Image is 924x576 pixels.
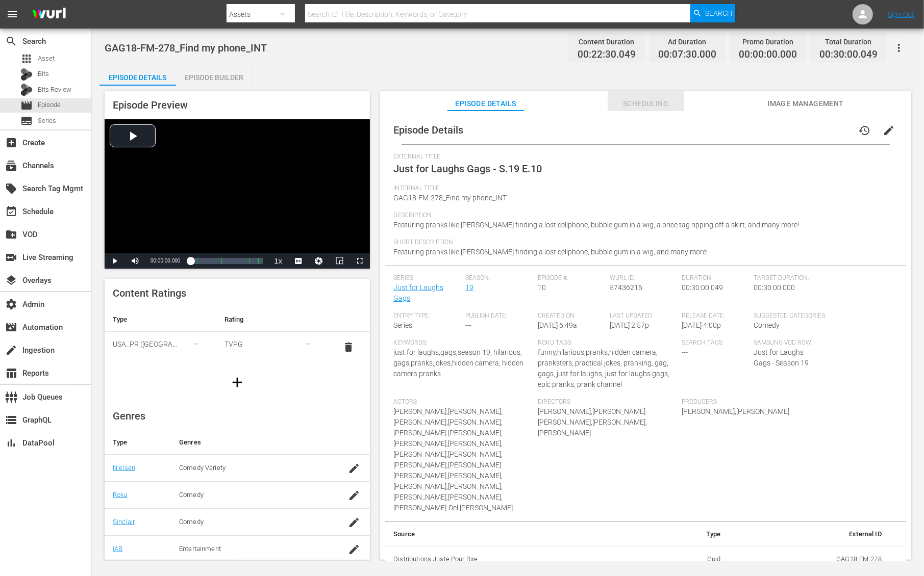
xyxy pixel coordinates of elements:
[5,137,17,149] span: Create
[5,437,17,449] span: DataPool
[329,253,349,269] button: Picture-in-Picture
[309,253,329,269] button: Jump To Time
[658,35,716,49] div: Ad Duration
[20,99,33,112] span: Episode
[608,97,684,110] span: Scheduling
[20,68,33,81] div: Bits
[466,321,472,329] span: ---
[38,54,55,64] span: Asset
[216,307,328,332] th: Rating
[5,391,17,403] span: Job Queues
[819,35,878,49] div: Total Duration
[447,97,524,110] span: Episode Details
[105,119,370,269] div: Video Player
[682,274,748,282] span: Duration:
[5,160,17,172] span: Channels
[113,545,122,553] a: IAB
[105,42,267,54] span: GAG18-FM-278_Find my phone_INT
[705,4,732,22] span: Search
[190,258,263,264] div: Progress Bar
[754,339,820,347] span: Samsung VOD Row:
[610,274,677,282] span: Wurl ID:
[113,330,208,358] div: USA_PR ([GEOGRAPHIC_DATA])
[682,312,748,320] span: Release Date:
[176,65,253,90] div: Episode Builder
[538,398,677,406] span: Directors
[466,312,533,320] span: Publish Date:
[578,49,636,61] span: 00:22:30.049
[754,283,795,292] span: 00:30:00.000
[883,124,895,137] span: edit
[739,49,797,61] span: 00:00:00.000
[648,546,729,572] td: Guid
[224,330,320,358] div: TVPG
[578,35,636,49] div: Content Duration
[858,124,870,137] span: history
[288,253,309,269] button: Captions
[877,118,901,143] button: edit
[342,341,355,353] span: delete
[393,212,893,220] span: Description
[393,239,893,247] span: Short Description
[393,283,443,302] a: Just for Laughs Gags
[852,118,877,143] button: history
[888,10,914,18] a: Sign Out
[385,546,648,572] th: Distributions Juste Pour Rire
[105,307,370,363] table: simple table
[538,407,647,437] span: [PERSON_NAME],[PERSON_NAME] [PERSON_NAME],[PERSON_NAME],[PERSON_NAME]
[20,115,33,127] span: Series
[5,414,17,426] span: GraphQL
[393,321,412,329] span: Series
[466,283,474,292] a: 19
[171,430,338,455] th: Genres
[385,522,906,573] table: simple table
[682,283,723,292] span: 00:30:00.049
[38,69,49,79] span: Bits
[6,8,18,20] span: menu
[819,49,878,61] span: 00:30:00.049
[393,221,799,229] span: Featuring pranks like [PERSON_NAME] finding a lost cellphone, bubble gum in a wig, a price tag ri...
[5,344,17,356] span: Ingestion
[393,398,532,406] span: Actors
[729,546,890,572] td: GAG18-FM-278
[648,522,729,546] th: Type
[113,518,135,526] a: Sinclair
[5,228,17,241] span: VOD
[658,49,716,61] span: 00:07:30.000
[754,312,892,320] span: Suggested Categories:
[336,335,361,359] button: delete
[610,312,677,320] span: Last Updated:
[538,312,605,320] span: Created On:
[393,312,460,320] span: Entry Type:
[538,348,669,388] span: funny,hilarious,pranks,hidden camera, pranksters, practical jokes, pranking, gag, gags, just for ...
[538,274,605,282] span: Episode #:
[20,84,33,96] div: Bits Review
[538,339,677,347] span: Roku Tags:
[5,182,17,195] span: Search Tag Mgmt
[682,339,748,347] span: Search Tags:
[690,4,735,22] button: Search
[466,274,533,282] span: Season:
[682,398,820,406] span: Producers
[393,163,542,175] span: Just for Laughs Gags - S.19 E.10
[393,348,523,378] span: just for laughs,gags,season 19, hilarious, gags,pranks,jokes,hidden camera, hidden camera pranks
[393,194,507,202] span: GAG18-FM-278_Find my phone_INT
[5,251,17,264] span: Live Streaming
[682,348,688,356] span: ---
[268,253,288,269] button: Playback Rate
[5,321,17,333] span: Automation
[393,124,463,136] span: Episode Details
[385,522,648,546] th: Source
[38,85,71,95] span: Bits Review
[538,283,546,292] span: 10
[754,321,780,329] span: Comedy
[5,274,17,286] span: Overlays
[99,65,176,86] button: Episode Details
[38,100,61,110] span: Episode
[151,258,180,264] span: 00:00:00.000
[20,53,33,65] span: Asset
[105,307,216,332] th: Type
[729,522,890,546] th: External ID
[754,348,809,367] span: Just for Laughs Gags - Season 19
[393,407,513,512] span: [PERSON_NAME],[PERSON_NAME],[PERSON_NAME],[PERSON_NAME],[PERSON_NAME] [PERSON_NAME],[PERSON_NAME]...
